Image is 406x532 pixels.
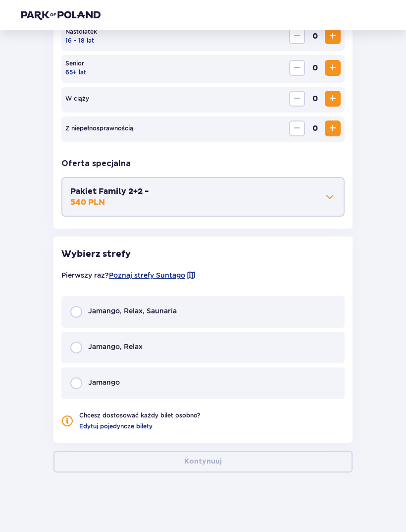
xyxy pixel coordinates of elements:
button: Pakiet Family 2+2 -540 PLN [70,186,336,208]
p: Pakiet Family 2+2 - [70,186,149,197]
p: Chcesz dostosować każdy bilet osobno? [79,411,200,420]
p: Pierwszy raz? [61,270,196,280]
p: Z niepełno­sprawnością [65,124,133,133]
p: Wybierz strefy [61,248,345,260]
p: 540 PLN [70,197,105,208]
span: 0 [307,28,323,44]
button: Decrease [289,91,305,107]
p: Nastolatek [65,27,97,36]
button: Increase [325,91,341,107]
p: 16 - 18 lat [65,36,94,45]
span: 0 [307,91,323,107]
p: W ciąży [65,94,89,103]
a: Poznaj strefy Suntago [109,270,185,280]
a: Edytuj pojedyncze bilety [79,422,152,431]
p: Kontynuuj [184,457,222,467]
p: Jamango, Relax [88,342,143,352]
p: Jamango [88,377,120,387]
p: 65+ lat [65,68,86,77]
button: Decrease [289,120,305,136]
span: 0 [307,60,323,76]
button: Decrease [289,60,305,76]
img: Park of Poland logo [21,10,101,20]
p: Jamango, Relax, Saunaria [88,306,177,316]
button: Increase [325,28,341,44]
button: Increase [325,60,341,76]
button: Decrease [289,28,305,44]
button: Kontynuuj [53,451,353,473]
p: Oferta specjalna [61,158,131,169]
p: Senior [65,59,84,68]
span: 0 [307,120,323,136]
button: Increase [325,120,341,136]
